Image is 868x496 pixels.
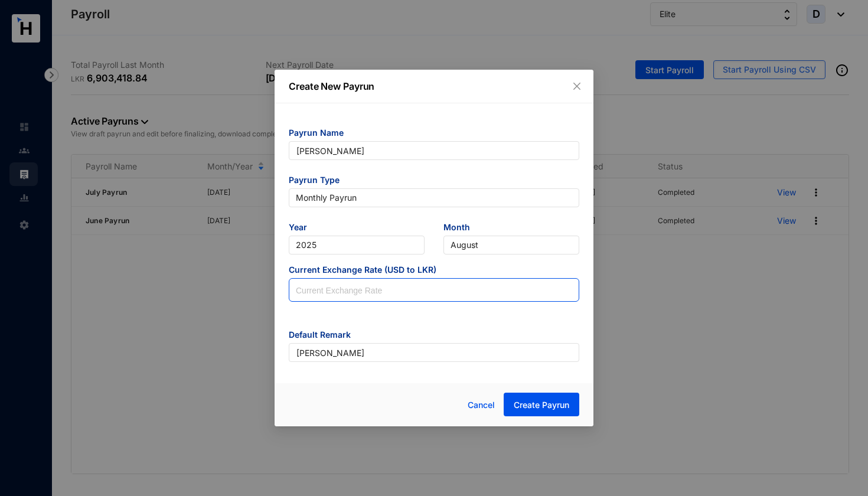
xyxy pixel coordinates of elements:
span: Create Payrun [514,399,569,411]
input: Current Exchange Rate [289,279,579,302]
span: August [451,236,572,254]
span: Month [443,221,579,236]
span: Cancel [468,399,495,412]
span: Current Exchange Rate (USD to LKR) [289,264,579,278]
span: close [572,81,582,91]
span: Payrun Type [289,174,579,188]
span: Payrun Name [289,127,579,141]
button: Close [570,80,583,93]
span: Default Remark [289,329,579,343]
input: Eg: Salary November [289,343,579,362]
span: Monthly Payrun [296,189,572,207]
span: 2025 [296,236,417,254]
input: Eg: November Payrun [289,141,579,160]
button: Create Payrun [504,393,579,416]
button: Cancel [459,393,504,417]
span: Year [289,221,425,236]
p: Create New Payrun [289,79,579,93]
